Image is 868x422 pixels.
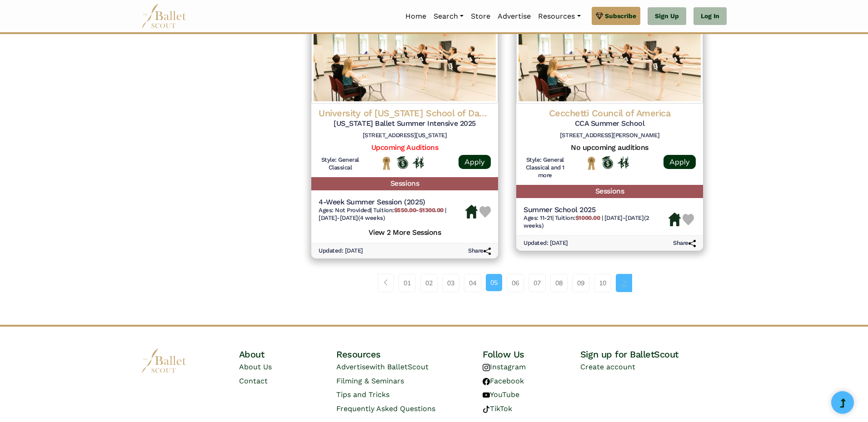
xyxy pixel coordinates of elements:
a: Subscribe [592,7,640,25]
a: Advertise [494,7,534,26]
span: with BalletScout [369,362,429,371]
h4: Follow Us [483,348,580,360]
h5: [US_STATE] Ballet Summer Intensive 2025 [319,119,491,129]
h6: Style: General Classical and 1 more [524,156,567,179]
a: Tips and Tricks [336,390,389,399]
nav: Page navigation example [378,274,637,292]
a: 10 [594,274,611,292]
a: Apply [663,155,696,169]
a: 06 [507,274,524,292]
h6: [STREET_ADDRESS][PERSON_NAME] [524,132,696,139]
a: Create account [580,362,635,371]
a: Apply [459,155,491,169]
a: 09 [572,274,589,292]
h5: Summer School 2025 [524,205,668,215]
h4: Resources [336,348,483,360]
img: Logo [311,13,498,104]
h6: Share [468,247,491,255]
a: Advertisewith BalletScout [336,362,429,371]
img: National [586,156,597,170]
span: [DATE]-[DATE] (4 weeks) [319,214,385,221]
h6: Style: General Classical [319,156,362,172]
a: 05 [486,274,502,291]
a: 04 [464,274,481,292]
a: About Us [239,362,272,371]
b: $1000.00 [575,214,600,221]
a: Filming & Seminars [336,377,404,385]
img: In Person [413,157,424,169]
span: [DATE]-[DATE] (2 weeks) [524,214,649,229]
img: Offers Scholarship [397,156,408,169]
img: Heart [683,214,694,225]
img: youtube logo [483,392,490,399]
img: Heart [479,206,491,218]
span: Ages: Not Provided [319,207,370,213]
a: 02 [420,274,438,292]
h6: Updated: [DATE] [524,239,568,247]
img: In Person [618,157,629,169]
a: 07 [529,274,546,292]
a: 03 [442,274,459,292]
b: $550.00-$1300.00 [394,207,444,213]
h5: 4-Week Summer Session (2025) [319,198,465,207]
a: Home [402,7,430,26]
a: Frequently Asked Questions [336,404,435,413]
h4: Cecchetti Council of America [524,107,696,119]
img: Housing Available [465,205,478,218]
h5: View 2 More Sessions [319,226,491,238]
a: Upcoming Auditions [371,143,438,152]
h4: Sign up for BalletScout [580,348,727,360]
span: Tuition: [373,207,445,213]
h6: | | [319,207,465,222]
a: Log In [693,7,727,25]
img: National [381,156,392,170]
h5: Sessions [516,185,703,198]
h5: Sessions [311,177,498,190]
h6: [STREET_ADDRESS][US_STATE] [319,132,491,139]
a: YouTube [483,390,519,399]
a: TikTok [483,404,512,413]
h5: No upcoming auditions [524,143,696,153]
h5: CCA Summer School [524,119,696,129]
a: Instagram [483,362,526,371]
img: Offers Scholarship [602,156,613,169]
h6: | | [524,214,668,230]
h6: Updated: [DATE] [319,247,363,255]
a: Resources [534,7,584,26]
span: Subscribe [605,11,636,21]
img: tiktok logo [483,406,490,413]
a: Search [430,7,467,26]
a: 01 [399,274,416,292]
a: Store [467,7,494,26]
a: 08 [550,274,568,292]
img: gem.svg [596,11,603,21]
img: instagram logo [483,364,490,371]
img: facebook logo [483,378,490,385]
a: Facebook [483,377,524,385]
img: Housing Available [668,213,681,226]
span: Ages: 11-21 [524,214,552,221]
h4: University of [US_STATE] School of Dance [319,107,491,119]
span: Tuition: [555,214,602,221]
img: logo [141,348,187,373]
img: Logo [516,13,703,104]
a: Contact [239,377,268,385]
a: Sign Up [648,7,686,25]
h6: Share [673,239,696,247]
h4: About [239,348,337,360]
